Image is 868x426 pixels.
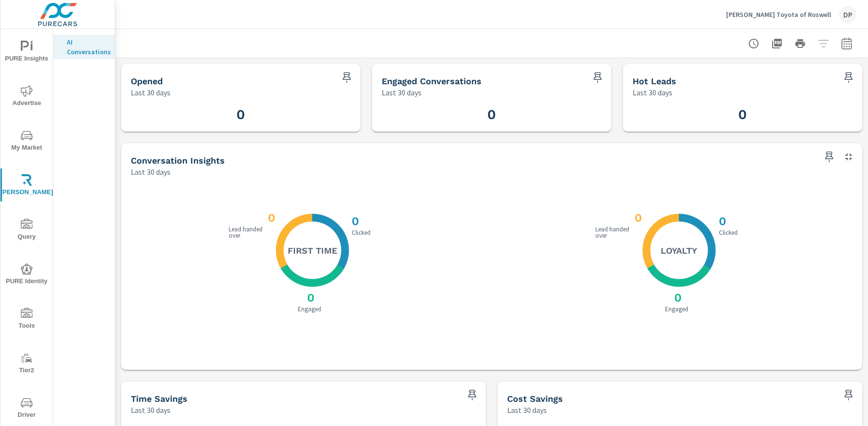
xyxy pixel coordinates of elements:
[3,308,50,332] span: Tools
[227,226,275,239] p: Lead handed over
[717,229,740,236] p: Clicked
[339,70,355,85] span: Save this to your personalized report
[837,34,856,53] button: Select Date Range
[841,387,856,403] span: Save this to your personalized report
[767,34,787,53] button: "Export Report to PDF"
[3,130,50,153] span: My Market
[53,35,115,59] div: AI Conversations
[790,34,810,53] button: Print Report
[382,106,602,123] h3: 0
[821,149,837,165] span: Save this to your personalized report
[288,245,337,256] h5: First Time
[382,76,481,86] h5: Engaged Conversations
[633,106,852,123] h3: 0
[633,87,672,98] p: Last 30 days
[131,404,170,416] p: Last 30 days
[266,211,275,225] h3: 0
[839,6,856,23] div: DP
[131,76,163,86] h5: Opened
[131,155,225,166] h5: Conversation Insights
[305,291,314,304] h3: 0
[350,229,372,236] p: Clicked
[296,306,323,312] p: Engaged
[350,214,359,228] h3: 0
[465,387,480,403] span: Save this to your personalized report
[841,70,856,85] span: Save this to your personalized report
[131,394,187,404] h5: Time Savings
[717,214,726,228] h3: 0
[3,85,50,109] span: Advertise
[672,291,682,304] h3: 0
[507,394,563,404] h5: Cost Savings
[633,76,676,86] h5: Hot Leads
[593,226,642,239] p: Lead handed over
[3,41,50,64] span: PURE Insights
[131,87,170,98] p: Last 30 days
[67,37,107,57] p: AI Conversations
[507,404,547,416] p: Last 30 days
[663,306,690,312] p: Engaged
[661,245,697,256] h5: Loyalty
[3,352,50,376] span: Tier2
[131,106,351,123] h3: 0
[633,211,642,225] h3: 0
[3,219,50,243] span: Query
[841,149,856,165] button: Minimize Widget
[131,166,170,178] p: Last 30 days
[3,174,50,198] span: [PERSON_NAME]
[590,70,605,85] span: Save this to your personalized report
[3,263,50,287] span: PURE Identity
[382,87,421,98] p: Last 30 days
[726,10,831,19] p: [PERSON_NAME] Toyota of Roswell
[3,397,50,421] span: Driver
